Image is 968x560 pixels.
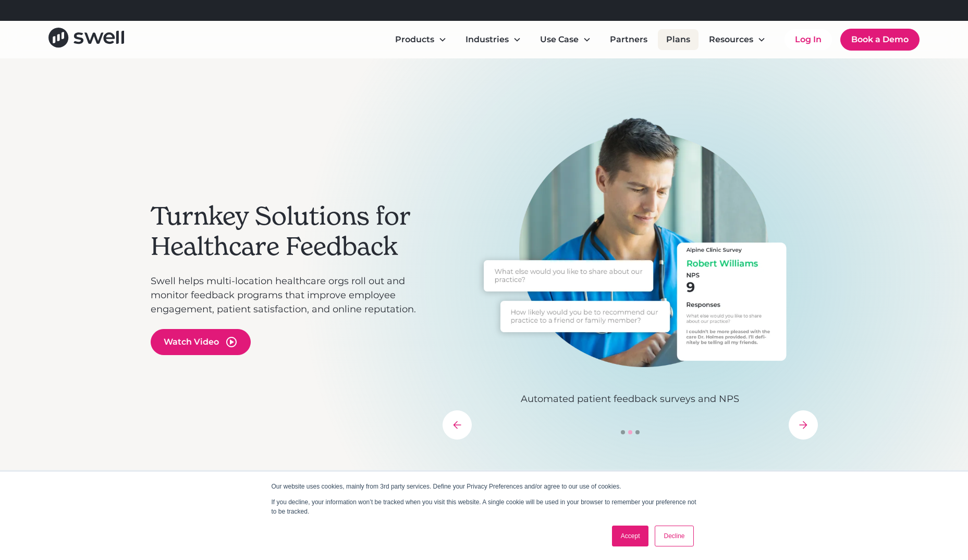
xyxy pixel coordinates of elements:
[48,28,124,51] a: home
[443,117,818,406] div: 2 of 3
[540,33,579,46] div: Use Case
[602,29,656,50] a: Partners
[635,430,640,434] div: Show slide 3 of 3
[395,33,434,46] div: Products
[465,33,509,46] div: Industries
[151,274,432,316] p: Swell helps multi-location healthcare orgs roll out and monitor feedback programs that improve em...
[628,430,632,434] div: Show slide 2 of 3
[272,497,697,516] p: If you decline, your information won’t be tracked when you visit this website. A single cookie wi...
[655,526,693,546] a: Decline
[621,430,625,434] div: Show slide 1 of 3
[701,29,774,50] div: Resources
[785,29,832,50] a: Log In
[457,29,530,50] div: Industries
[789,410,818,440] div: next slide
[840,29,920,51] a: Book a Demo
[164,336,219,348] div: Watch Video
[151,329,251,355] a: open lightbox
[272,482,697,491] p: Our website uses cookies, mainly from 3rd party services. Define your Privacy Preferences and/or ...
[443,410,472,440] div: previous slide
[658,29,699,50] a: Plans
[790,447,968,560] iframe: Chat Widget
[443,392,818,406] p: Automated patient feedback surveys and NPS
[709,33,753,46] div: Resources
[532,29,599,50] div: Use Case
[612,526,649,546] a: Accept
[443,117,818,440] div: carousel
[151,201,432,261] h2: Turnkey Solutions for Healthcare Feedback
[387,29,455,50] div: Products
